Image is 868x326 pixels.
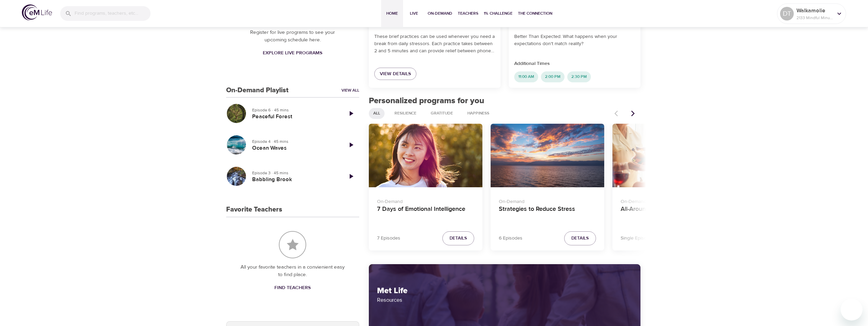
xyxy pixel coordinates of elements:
span: 2:30 PM [567,74,591,80]
div: 2:30 PM [567,71,591,82]
div: 2:00 PM [541,71,565,82]
button: 7 Days of Emotional Intelligence [369,124,482,188]
p: Register for live programs to see your upcoming schedule here. [240,29,346,44]
a: View Details [374,68,416,80]
span: View Details [380,70,411,78]
h4: All-Around Appreciation [621,205,718,222]
p: Episode 4 · 45 mins [252,138,337,145]
p: All your favorite teachers in a convienient easy to find place. [240,263,346,279]
p: On-Demand [499,195,596,205]
span: 11:00 AM [514,74,538,80]
div: Resilience [390,108,421,119]
span: Gratitude [427,110,457,116]
img: logo [22,4,52,21]
span: Resilience [390,110,420,116]
button: Babbling Brook [226,166,247,187]
div: 11:00 AM [514,71,538,82]
h4: 7 Days of Emotional Intelligence [377,205,474,222]
div: DT [780,7,794,21]
h4: Strategies to Reduce Stress [499,205,596,222]
span: Happiness [463,110,493,116]
span: Live [406,10,422,17]
h2: Met Life [377,286,633,296]
a: Explore Live Programs [260,47,325,59]
span: Details [450,234,467,242]
a: Play Episode [343,105,359,122]
p: 6 Episodes [499,235,522,242]
p: These brief practices can be used whenever you need a break from daily stressors. Each practice t... [374,33,495,55]
span: All [369,110,384,116]
span: 2:00 PM [541,74,565,80]
p: Additional Times [514,60,635,67]
button: Details [564,231,596,245]
img: Favorite Teachers [279,231,306,258]
button: Strategies to Reduce Stress [491,124,604,188]
button: Next items [625,106,640,121]
p: Resources [377,296,633,304]
button: Peaceful Forest [226,103,247,124]
p: Episode 6 · 45 mins [252,107,337,113]
span: Details [571,234,589,242]
h5: Peaceful Forest [252,113,337,120]
a: Find Teachers [272,282,313,294]
a: Play Episode [343,168,359,185]
h3: On-Demand Playlist [226,86,288,94]
span: Explore Live Programs [263,49,322,57]
span: Teachers [458,10,478,17]
h3: Favorite Teachers [226,206,282,214]
div: All [369,108,385,119]
a: View All [341,87,359,93]
p: On-Demand [621,195,718,205]
a: Play Episode [343,137,359,153]
h5: Babbling Brook [252,176,337,183]
button: Details [442,231,474,245]
span: Find Teachers [274,284,311,292]
input: Find programs, teachers, etc... [75,6,151,21]
span: Home [384,10,400,17]
p: Walkamolie [796,6,833,15]
div: Gratitude [426,108,457,119]
p: Better Than Expected: What happens when your expectations don't match reality? [514,33,635,47]
span: On-Demand [428,10,452,17]
span: The Connection [518,10,552,17]
p: Episode 3 · 45 mins [252,170,337,176]
p: On-Demand [377,195,474,205]
h2: Personalized programs for you [369,96,641,106]
div: Happiness [463,108,494,119]
h5: Ocean Waves [252,145,337,152]
iframe: Button to launch messaging window [841,299,863,321]
p: 2133 Mindful Minutes [796,15,833,21]
span: 1% Challenge [484,10,513,17]
button: All-Around Appreciation [612,124,726,188]
p: 7 Episodes [377,235,400,242]
p: Single Episode [621,235,652,242]
button: Ocean Waves [226,135,247,155]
